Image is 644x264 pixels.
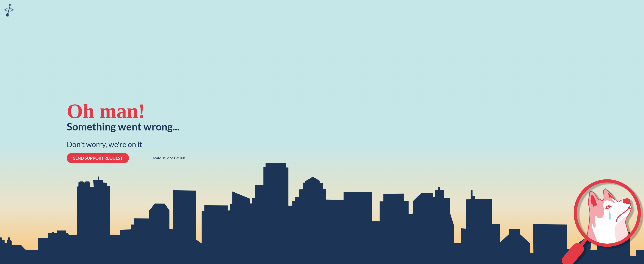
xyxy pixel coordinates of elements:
[4,4,14,17] img: sandbox logo
[4,4,14,18] a: sandbox logo
[67,140,142,149] div: Don't worry, we're on it
[150,156,185,160] a: Create issue on GitHub
[67,121,179,132] div: Something went wrong...
[67,101,145,121] div: Oh man!
[562,179,644,264] svg: crying-husky-2
[67,153,129,163] button: SEND SUPPORT REQUEST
